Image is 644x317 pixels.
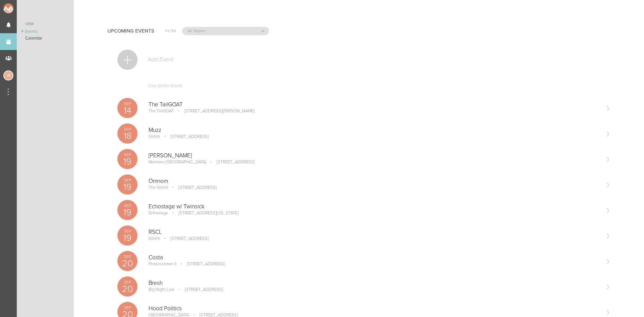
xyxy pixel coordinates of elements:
p: 19 [117,208,138,217]
p: [STREET_ADDRESS][US_STATE] [169,210,238,216]
a: View Earlier Events [117,80,610,95]
a: Calendar [17,35,74,42]
p: Add Event [147,56,173,63]
p: 20 [117,259,138,268]
p: Hood Politics [149,305,600,312]
p: [STREET_ADDRESS][PERSON_NAME] [175,108,255,114]
a: Events [17,28,74,35]
p: The TailGOAT [149,108,174,114]
a: View [17,20,74,28]
p: bsmnt [149,236,160,241]
p: Sep [117,178,138,182]
p: [STREET_ADDRESS] [177,261,225,267]
p: [STREET_ADDRESS] [175,287,223,292]
p: 19 [117,182,138,192]
p: Bresh [149,280,600,286]
p: Provincetown II [149,261,176,267]
h4: Upcoming Events [107,28,154,34]
p: Sep [117,127,138,131]
p: [PERSON_NAME] [149,152,600,159]
p: [STREET_ADDRESS] [169,185,217,190]
p: RSCL [149,229,600,235]
p: Costa [149,254,600,261]
p: 19 [117,157,138,166]
p: Sep [117,102,138,106]
p: Sep [117,306,138,310]
p: Sep [117,153,138,157]
p: Omnom [149,178,600,184]
p: Mémoire [GEOGRAPHIC_DATA] [149,159,206,165]
p: The Grand [149,185,168,190]
p: 19 [117,233,138,243]
p: 18 [117,131,138,141]
p: Big Night Live [149,287,174,292]
p: 20 [117,284,138,294]
p: [STREET_ADDRESS] [161,236,209,241]
p: Echostage [149,210,168,216]
img: NOMAD [3,3,41,13]
p: [STREET_ADDRESS] [161,134,209,139]
p: Sep [117,280,138,284]
p: Echostage w/ Twinsick [149,203,600,210]
h6: Filter [165,28,176,34]
p: The TailGOAT [149,101,600,108]
p: [STREET_ADDRESS] [207,159,255,165]
p: bsmnt [149,134,160,139]
p: Sep [117,229,138,233]
p: Muzz [149,127,600,134]
p: Sep [117,255,138,259]
p: Sep [117,204,138,208]
p: 14 [117,106,138,115]
div: Jessica Smith [3,70,13,81]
